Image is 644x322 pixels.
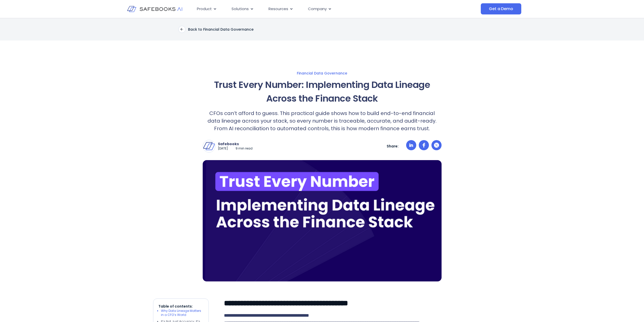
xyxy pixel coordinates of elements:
p: Table of contents: [158,304,203,309]
nav: Menu [193,4,430,14]
img: Safebooks [203,140,215,152]
p: Share: [387,144,399,148]
span: Solutions [232,6,249,12]
h1: Trust Every Number: Implementing Data Lineage Across the Finance Stack [203,78,442,105]
a: Financial Data Governance [153,71,491,75]
a: Back to Financial Data Governance [178,26,254,33]
span: Company [308,6,327,12]
span: Resources [268,6,288,12]
li: Why Data Lineage Matters in a CFO’s World [161,309,203,317]
p: Safebooks [218,142,253,146]
span: Get a Demo [489,6,513,11]
p: 9 min read [236,146,253,151]
a: Get a Demo [481,3,521,14]
img: a purple background with the words trust every number implementing data lineage across the [203,160,442,281]
div: Menu Toggle [193,4,430,14]
p: CFOs can’t afford to guess. This practical guide shows how to build end-to-end financial data lin... [203,109,442,132]
p: Back to Financial Data Governance [188,27,254,32]
span: Product [197,6,212,12]
p: [DATE] [218,146,228,151]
